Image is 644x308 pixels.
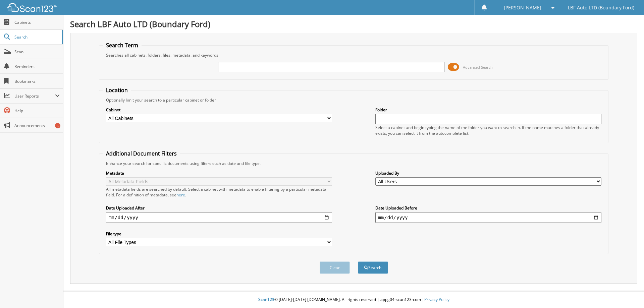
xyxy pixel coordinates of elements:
[103,52,605,58] div: Searches all cabinets, folders, files, metadata, and keywords
[103,86,131,94] legend: Location
[14,49,60,55] span: Scan
[375,170,601,176] label: Uploaded By
[463,65,493,70] span: Advanced Search
[14,34,59,40] span: Search
[504,6,541,10] span: [PERSON_NAME]
[375,212,601,223] input: end
[106,186,332,198] div: All metadata fields are searched by default. Select a cabinet with metadata to enable filtering b...
[375,125,601,136] div: Select a cabinet and begin typing the name of the folder you want to search in. If the name match...
[106,212,332,223] input: start
[55,123,60,128] div: 6
[106,170,332,176] label: Metadata
[14,108,60,114] span: Help
[258,297,274,302] span: Scan123
[14,64,60,69] span: Reminders
[7,3,57,12] img: scan123-logo-white.svg
[375,205,601,211] label: Date Uploaded Before
[106,205,332,211] label: Date Uploaded After
[424,297,449,302] a: Privacy Policy
[70,18,637,29] h1: Search LBF Auto LTD (Boundary Ford)
[375,107,601,113] label: Folder
[103,150,180,157] legend: Additional Document Filters
[610,276,644,308] iframe: Chat Widget
[106,231,332,237] label: File type
[103,97,605,103] div: Optionally limit your search to a particular cabinet or folder
[106,107,332,113] label: Cabinet
[14,123,60,128] span: Announcements
[63,292,644,308] div: © [DATE]-[DATE] [DOMAIN_NAME]. All rights reserved | appg04-scan123-com |
[358,261,388,274] button: Search
[14,19,60,25] span: Cabinets
[103,161,605,166] div: Enhance your search for specific documents using filters such as date and file type.
[14,93,55,99] span: User Reports
[568,6,634,10] span: LBF Auto LTD (Boundary Ford)
[14,78,60,84] span: Bookmarks
[103,42,142,49] legend: Search Term
[320,261,350,274] button: Clear
[176,192,185,198] a: here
